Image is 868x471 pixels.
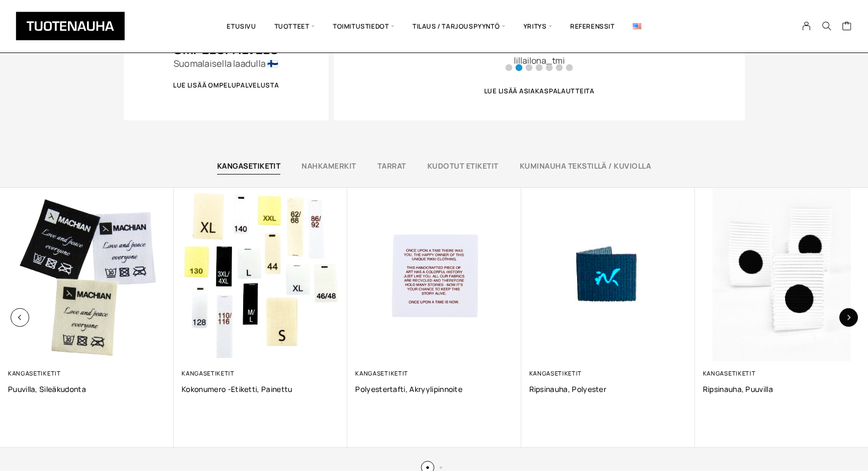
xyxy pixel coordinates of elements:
[556,64,563,71] span: Go to slide 6
[526,64,532,71] span: Go to slide 3
[536,64,543,71] span: Go to slide 4
[561,8,624,45] a: Referenssit
[377,161,406,171] a: Tarrat
[265,8,324,45] span: Tuotteet
[182,384,339,394] a: Kokonumero -etiketti, Painettu
[217,161,281,171] a: Kangasetiketit
[174,188,347,361] img: Etusivu 4
[182,369,235,377] a: Kangasetiketit
[566,64,573,71] span: Go to slide 7
[633,23,641,29] img: English
[817,21,837,31] button: Search
[146,72,306,99] a: Lue lisää ompelupalvelusta
[218,8,265,45] a: Etusivu
[355,369,408,377] a: Kangasetiketit
[16,12,125,40] img: Tuotenauha Oy
[514,55,565,66] a: lillailona_tmi
[796,21,817,31] a: My Account
[124,56,329,72] p: Suomalaisella laadulla 🇫🇮
[8,369,61,377] a: Kangasetiketit
[457,78,622,104] a: Lue lisää asiakaspalautteita
[546,64,553,71] span: Go to slide 5
[302,161,356,171] a: Nahkamerkit
[515,64,522,71] span: Go to slide 2
[324,8,403,45] span: Toimitustiedot
[514,8,561,45] span: Yritys
[484,88,595,94] span: Lue lisää asiakaspalautteita
[8,384,166,394] a: Puuvilla, sileäkudonta
[521,188,695,361] img: Etusivu 7
[529,384,687,394] a: Ripsinauha, polyester
[505,64,512,71] span: Go to slide 1
[355,384,513,394] a: Polyestertafti, akryylipinnoite
[173,82,279,89] span: Lue lisää ompelupalvelusta
[703,369,756,377] a: Kangasetiketit
[520,161,651,171] a: Kuminauha tekstillä / kuviolla
[529,369,582,377] a: Kangasetiketit
[427,161,499,171] a: Kudotut etiketit
[842,21,852,33] a: Cart
[403,8,514,45] span: Tilaus / Tarjouspyyntö
[703,384,861,394] a: Ripsinauha, puuvilla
